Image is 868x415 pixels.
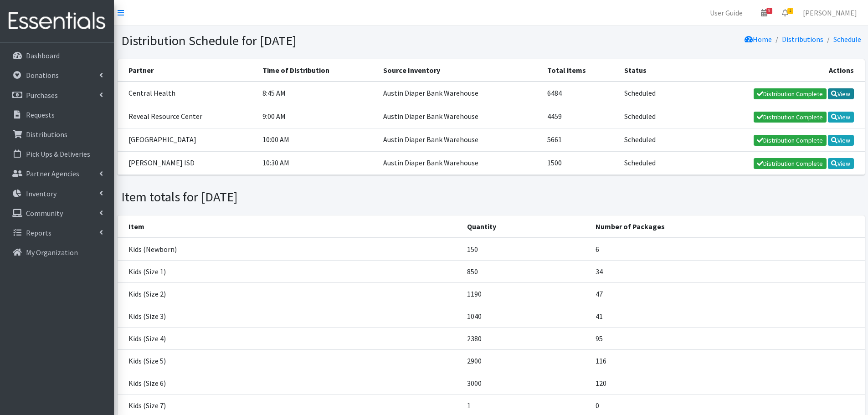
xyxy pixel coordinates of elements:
[118,372,462,394] td: Kids (Size 6)
[4,204,110,222] a: Community
[542,105,619,128] td: 4459
[590,372,864,394] td: 120
[542,82,619,105] td: 6484
[590,238,864,261] td: 6
[590,305,864,327] td: 41
[257,151,378,174] td: 10:30 AM
[4,125,110,143] a: Distributions
[462,260,590,282] td: 850
[26,228,51,237] p: Reports
[118,305,462,327] td: Kids (Size 3)
[754,158,827,169] a: Distribution Complete
[26,209,63,218] p: Community
[378,82,542,105] td: Austin Diaper Bank Warehouse
[590,260,864,282] td: 34
[118,151,257,174] td: [PERSON_NAME] ISD
[828,88,854,99] a: View
[703,4,750,22] a: User Guide
[4,145,110,163] a: Pick Ups & Deliveries
[828,135,854,146] a: View
[828,158,854,169] a: View
[754,4,775,22] a: 9
[121,189,488,205] h1: Item totals for [DATE]
[787,8,793,14] span: 1
[619,128,684,151] td: Scheduled
[590,282,864,305] td: 47
[782,35,823,44] a: Distributions
[26,51,60,60] p: Dashboard
[542,128,619,151] td: 5661
[766,8,772,14] span: 9
[754,135,827,146] a: Distribution Complete
[462,238,590,261] td: 150
[684,59,865,82] th: Actions
[833,35,861,44] a: Schedule
[4,46,110,65] a: Dashboard
[118,238,462,261] td: Kids (Newborn)
[796,4,864,22] a: [PERSON_NAME]
[378,151,542,174] td: Austin Diaper Bank Warehouse
[4,224,110,242] a: Reports
[26,169,79,178] p: Partner Agencies
[462,215,590,238] th: Quantity
[257,82,378,105] td: 8:45 AM
[121,33,488,49] h1: Distribution Schedule for [DATE]
[26,189,56,198] p: Inventory
[26,149,90,159] p: Pick Ups & Deliveries
[775,4,796,22] a: 1
[4,184,110,203] a: Inventory
[4,106,110,124] a: Requests
[257,105,378,128] td: 9:00 AM
[745,35,772,44] a: Home
[462,282,590,305] td: 1190
[118,260,462,282] td: Kids (Size 1)
[4,86,110,104] a: Purchases
[118,128,257,151] td: [GEOGRAPHIC_DATA]
[542,59,619,82] th: Total items
[462,349,590,372] td: 2900
[118,82,257,105] td: Central Health
[619,59,684,82] th: Status
[257,128,378,151] td: 10:00 AM
[542,151,619,174] td: 1500
[118,327,462,349] td: Kids (Size 4)
[619,82,684,105] td: Scheduled
[378,128,542,151] td: Austin Diaper Bank Warehouse
[4,6,110,36] img: HumanEssentials
[26,71,59,80] p: Donations
[590,215,864,238] th: Number of Packages
[26,248,78,257] p: My Organization
[754,112,827,123] a: Distribution Complete
[118,282,462,305] td: Kids (Size 2)
[26,91,58,100] p: Purchases
[4,243,110,261] a: My Organization
[4,66,110,84] a: Donations
[619,105,684,128] td: Scheduled
[26,110,55,119] p: Requests
[118,105,257,128] td: Reveal Resource Center
[754,88,827,99] a: Distribution Complete
[378,105,542,128] td: Austin Diaper Bank Warehouse
[462,327,590,349] td: 2380
[590,349,864,372] td: 116
[378,59,542,82] th: Source Inventory
[118,59,257,82] th: Partner
[590,327,864,349] td: 95
[462,305,590,327] td: 1040
[4,164,110,183] a: Partner Agencies
[118,215,462,238] th: Item
[619,151,684,174] td: Scheduled
[257,59,378,82] th: Time of Distribution
[462,372,590,394] td: 3000
[26,130,67,139] p: Distributions
[828,112,854,123] a: View
[118,349,462,372] td: Kids (Size 5)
